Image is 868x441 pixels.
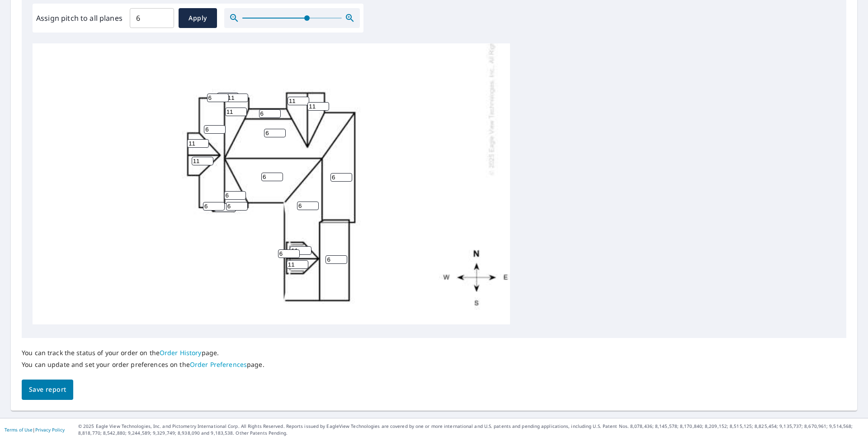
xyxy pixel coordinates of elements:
a: Order Preferences [190,360,247,369]
span: Apply [186,13,210,24]
button: Save report [22,380,73,400]
a: Privacy Policy [35,427,65,433]
p: You can track the status of your order on the page. [22,349,264,357]
p: You can update and set your order preferences on the page. [22,361,264,369]
button: Apply [179,8,217,28]
span: Save report [29,384,66,395]
label: Assign pitch to all planes [36,13,123,23]
p: | [5,427,65,432]
input: 00.0 [130,5,174,31]
a: Terms of Use [5,427,33,433]
p: © 2025 Eagle View Technologies, Inc. and Pictometry International Corp. All Rights Reserved. Repo... [78,423,863,436]
a: Order History [160,348,202,357]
